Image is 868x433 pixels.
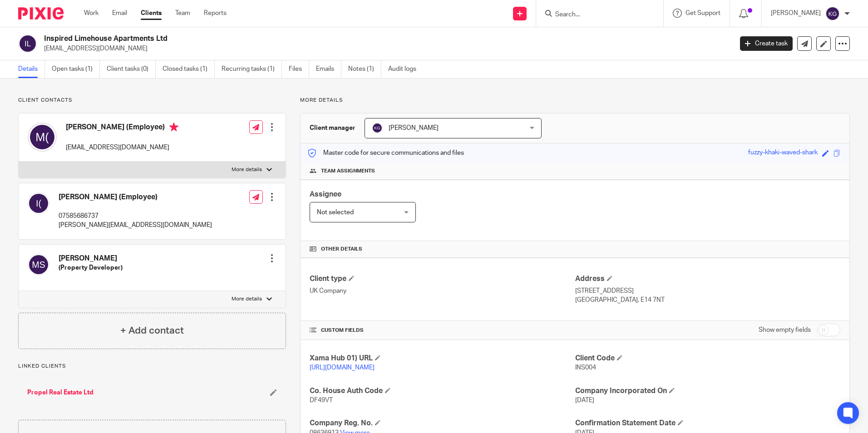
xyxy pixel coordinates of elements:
a: Files [289,60,309,78]
h4: CUSTOM FIELDS [310,327,575,334]
p: 07585686737 [59,212,212,221]
span: [DATE] [575,397,594,403]
a: Create task [740,36,793,51]
p: More details [232,166,262,173]
p: UK Company [310,286,575,295]
img: svg%3E [372,123,383,133]
i: Primary [169,123,178,132]
a: [URL][DOMAIN_NAME] [310,364,375,371]
h4: Client Code [575,354,840,363]
p: Client contacts [18,97,286,104]
img: svg%3E [18,34,37,53]
h4: Xama Hub 01) URL [310,354,575,363]
p: Linked clients [18,363,286,370]
input: Search [554,11,636,19]
h4: [PERSON_NAME] (Employee) [66,123,178,134]
img: svg%3E [28,192,49,214]
span: INS004 [575,364,596,371]
span: Not selected [317,209,354,216]
a: Reports [204,9,227,18]
h4: [PERSON_NAME] (Employee) [59,192,212,202]
img: svg%3E [825,6,840,21]
label: Show empty fields [759,325,811,335]
h2: Inspired Limehouse Apartments Ltd [44,34,590,44]
a: Propel Real Estate Ltd [27,388,94,397]
h4: [PERSON_NAME] [59,254,123,263]
a: Clients [141,9,162,18]
p: [EMAIL_ADDRESS][DOMAIN_NAME] [66,143,178,152]
h4: Client type [310,274,575,284]
h3: Client manager [310,123,355,133]
a: Client tasks (0) [107,60,156,78]
p: [STREET_ADDRESS] [575,286,840,295]
span: Other details [321,246,362,253]
img: svg%3E [28,123,57,152]
span: Assignee [310,191,341,198]
span: DF49VT [310,397,333,403]
a: Open tasks (1) [52,60,100,78]
a: Work [84,9,99,18]
h5: (Property Developer) [59,263,123,272]
p: [PERSON_NAME][EMAIL_ADDRESS][DOMAIN_NAME] [59,221,212,230]
a: Notes (1) [348,60,381,78]
h4: Company Incorporated On [575,386,840,396]
p: More details [300,97,850,104]
p: [PERSON_NAME] [771,9,821,18]
a: Audit logs [388,60,423,78]
p: More details [232,295,262,303]
a: Details [18,60,45,78]
a: Recurring tasks (1) [222,60,282,78]
span: Team assignments [321,167,375,175]
p: Master code for secure communications and files [307,148,464,157]
img: Pixie [18,7,64,20]
a: Team [175,9,190,18]
span: Get Support [686,10,720,16]
h4: Confirmation Statement Date [575,418,840,428]
h4: Co. House Auth Code [310,386,575,396]
h4: Company Reg. No. [310,418,575,428]
a: Emails [316,60,341,78]
a: Closed tasks (1) [163,60,215,78]
a: Email [112,9,127,18]
span: [PERSON_NAME] [389,125,439,131]
div: fuzzy-khaki-waved-shark [748,148,818,158]
h4: + Add contact [120,324,184,338]
p: [EMAIL_ADDRESS][DOMAIN_NAME] [44,44,726,53]
p: [GEOGRAPHIC_DATA], E14 7NT [575,295,840,305]
h4: Address [575,274,840,284]
img: svg%3E [28,254,49,276]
